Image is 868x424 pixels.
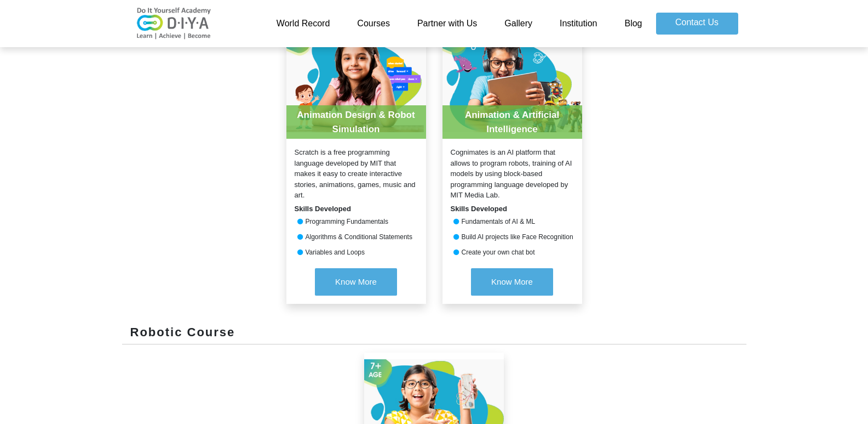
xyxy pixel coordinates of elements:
span: Know More [491,277,533,286]
div: Algorithms & Conditional Statements [286,232,426,242]
img: product-20210729100920.jpg [286,21,426,139]
div: Skills Developed [286,203,426,214]
div: Cognimates is an AI platform that allows to program robots, training of AI models by using block-... [442,147,582,201]
div: Robotic Course [122,323,746,344]
div: Create your own chat bot [442,247,582,257]
a: Know More [471,263,553,304]
a: Partner with Us [404,13,491,35]
button: Know More [315,268,397,296]
a: Gallery [491,13,546,35]
div: Build AI projects like Face Recognition [442,232,582,242]
div: Animation & Artificial Intelligence [442,105,582,139]
div: Skills Developed [442,203,582,214]
div: Variables and Loops [286,247,426,257]
div: Programming Fundamentals [286,217,426,227]
a: Know More [315,263,397,304]
a: Institution [546,13,611,35]
div: Scratch is a free programming language developed by MIT that makes it easy to create interactive ... [286,147,426,201]
img: product-20210729102311.jpg [442,21,582,139]
a: Contact Us [656,13,738,35]
a: Blog [611,13,656,35]
span: Know More [335,277,377,286]
button: Know More [471,268,553,296]
a: World Record [263,13,344,35]
div: Fundamentals of AI & ML [442,217,582,227]
img: logo-v2.png [130,7,218,40]
div: Animation Design & Robot Simulation [286,105,426,139]
a: Courses [343,13,404,35]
